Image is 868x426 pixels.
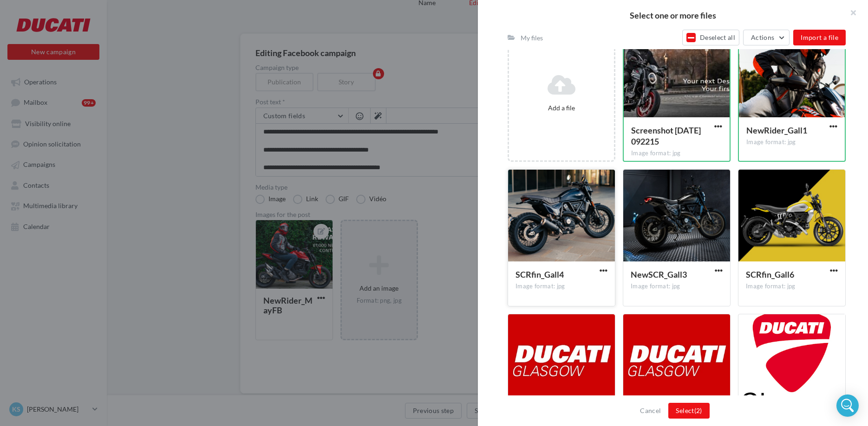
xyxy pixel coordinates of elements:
button: Cancel [636,405,665,416]
span: (2) [694,407,702,414]
span: Actions [751,33,774,41]
button: Select(2) [668,403,709,419]
button: Actions [743,30,790,45]
span: NewSCR_Gall3 [631,269,687,280]
span: SCRfin_Gall4 [516,269,564,280]
div: Add a file [513,103,610,113]
div: Image format: jpg [746,282,838,291]
div: Image format: jpg [746,138,837,146]
h2: Select one or more files [493,11,853,19]
div: Image format: jpg [516,282,607,291]
div: Image format: jpg [631,149,722,158]
div: My files [521,33,543,43]
span: Screenshot 2025-08-30 092215 [631,125,701,146]
button: Import a file [793,30,846,45]
div: Open Intercom Messenger [836,394,859,417]
span: SCRfin_Gall6 [746,269,794,280]
button: Deselect all [682,30,739,45]
span: NewRider_Gall1 [746,125,807,135]
div: Image format: jpg [631,282,723,291]
span: Import a file [801,33,838,41]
